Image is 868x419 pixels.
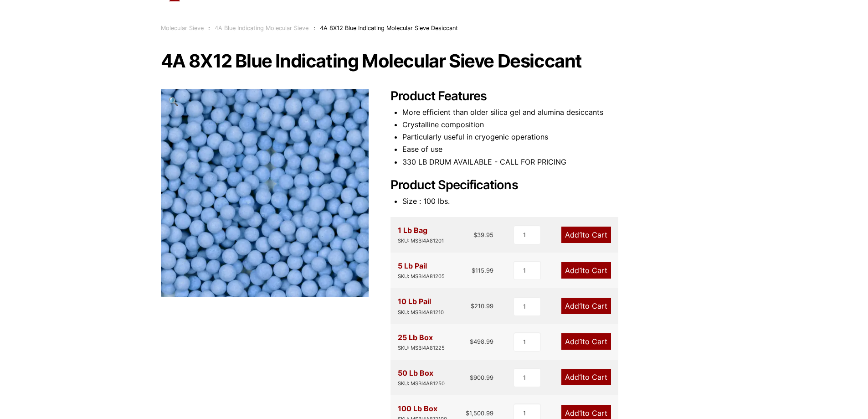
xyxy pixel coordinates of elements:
span: 1 [579,337,582,346]
div: 25 Lb Box [398,331,445,352]
h1: 4A 8X12 Blue Indicating Molecular Sieve Desiccant [161,52,708,71]
li: Particularly useful in cryogenic operations [402,131,708,143]
span: $ [466,409,469,417]
span: $ [471,302,474,310]
bdi: 210.99 [471,302,493,310]
span: $ [470,338,473,345]
span: $ [472,267,475,274]
span: 🔍 [168,96,179,106]
bdi: 1,500.99 [466,409,493,417]
span: : [208,25,210,31]
div: 10 Lb Pail [398,295,444,316]
span: $ [470,374,473,381]
bdi: 900.99 [470,374,493,381]
a: 4A Blue Indicating Molecular Sieve [215,25,308,31]
div: SKU: MSBI4A81205 [398,272,445,281]
a: Molecular Sieve [161,25,204,31]
div: SKU: MSBI4A81250 [398,379,445,388]
li: Size : 100 lbs. [402,195,708,207]
span: 1 [579,230,582,239]
h2: Product Specifications [390,178,708,193]
span: : [313,25,315,31]
span: 1 [579,266,582,275]
div: SKU: MSBI4A81201 [398,237,444,245]
h2: Product Features [390,89,708,104]
li: More efficient than older silica gel and alumina desiccants [402,106,708,119]
a: Add1to Cart [561,298,611,314]
div: SKU: MSBI4A81225 [398,344,445,352]
a: Add1to Cart [561,333,611,350]
span: 4A 8X12 Blue Indicating Molecular Sieve Desiccant [320,25,458,31]
a: Add1to Cart [561,262,611,279]
span: 1 [579,409,582,418]
div: 50 Lb Box [398,367,445,388]
div: 1 Lb Bag [398,224,444,245]
a: Add1to Cart [561,227,611,243]
li: Ease of use [402,143,708,155]
div: 5 Lb Pail [398,260,445,281]
li: Crystalline composition [402,119,708,131]
bdi: 498.99 [470,338,493,345]
bdi: 115.99 [472,267,493,274]
a: Add1to Cart [561,369,611,385]
div: SKU: MSBI4A81210 [398,308,444,317]
a: View full-screen image gallery [161,89,186,114]
bdi: 39.95 [473,231,493,238]
span: 1 [579,301,582,310]
li: 330 LB DRUM AVAILABLE - CALL FOR PRICING [402,156,708,168]
span: $ [473,231,477,238]
span: 1 [579,372,582,382]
